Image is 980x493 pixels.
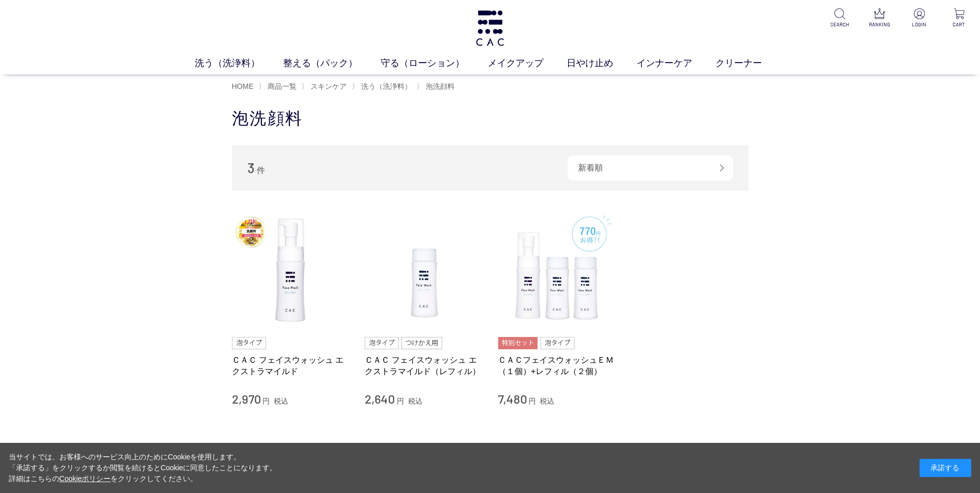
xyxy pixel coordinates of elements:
[232,211,350,329] img: ＣＡＣ フェイスウォッシュ エクストラマイルド
[540,397,554,405] span: 税込
[920,459,971,477] div: 承諾する
[567,56,636,70] a: 日やけ止め
[715,56,785,70] a: クリーナー
[636,56,715,70] a: インナーケア
[381,56,488,70] a: 守る（ローション）
[946,21,972,28] p: CART
[301,82,349,91] li: 〉
[528,397,536,405] span: 円
[397,397,404,405] span: 円
[9,452,277,484] div: 当サイトでは、お客様へのサービス向上のためにCookieを使用します。 「承諾する」をクリックするか閲覧を続けるとCookieに同意したことになります。 詳細はこちらの をクリックしてください。
[266,82,297,90] a: 商品一覧
[258,82,299,91] li: 〉
[59,474,111,483] a: Cookieポリシー
[308,82,347,90] a: スキンケア
[352,82,414,91] li: 〉
[907,21,932,28] p: LOGIN
[232,337,266,349] img: 泡タイプ
[426,82,455,90] span: 泡洗顔料
[827,21,852,28] p: SEARCH
[827,8,852,28] a: SEARCH
[247,160,255,176] span: 3
[498,211,616,329] img: ＣＡＣフェイスウォッシュＥＭ（１個）+レフィル（２個）
[361,82,412,90] span: 洗う（洗浄料）
[568,156,733,180] div: 新着順
[540,337,574,349] img: 泡タイプ
[498,337,538,349] img: 特別セット
[283,56,381,70] a: 整える（パック）
[416,82,457,91] li: 〉
[907,8,932,28] a: LOGIN
[488,56,567,70] a: メイクアップ
[310,82,347,90] span: スキンケア
[274,397,288,405] span: 税込
[232,107,749,130] h1: 泡洗顔料
[262,397,270,405] span: 円
[195,56,283,70] a: 洗う（洗浄料）
[424,82,455,90] a: 泡洗顔料
[867,8,892,28] a: RANKING
[498,355,616,377] a: ＣＡＣフェイスウォッシュＥＭ（１個）+レフィル（２個）
[474,10,506,46] img: logo
[232,391,261,406] span: 2,970
[365,355,483,377] a: ＣＡＣ フェイスウォッシュ エクストラマイルド（レフィル）
[408,397,423,405] span: 税込
[946,8,972,28] a: CART
[867,21,892,28] p: RANKING
[401,337,442,349] img: つけかえ用
[365,391,395,406] span: 2,640
[498,391,527,406] span: 7,480
[365,337,399,349] img: 泡タイプ
[232,82,254,90] a: HOME
[268,82,297,90] span: 商品一覧
[257,166,265,175] span: 件
[365,211,483,329] img: ＣＡＣ フェイスウォッシュ エクストラマイルド（レフィル）
[359,82,412,90] a: 洗う（洗浄料）
[232,355,350,377] a: ＣＡＣ フェイスウォッシュ エクストラマイルド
